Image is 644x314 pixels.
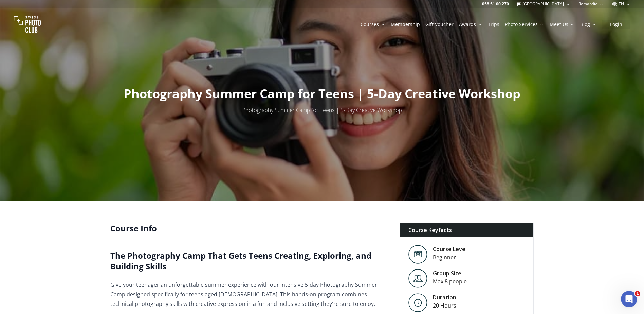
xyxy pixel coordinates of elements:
[459,21,482,28] a: Awards
[110,280,389,309] p: Give your teenager an unforgettable summer experience with our intensive 5-day Photography Summer...
[621,291,637,307] iframe: Intercom live chat
[124,85,520,102] span: Photography Summer Camp for Teens | 5-Day Creative Workshop
[91,212,136,239] button: Messages
[100,229,126,234] span: Messages
[547,20,577,29] button: Meet Us
[433,301,456,310] div: 20 Hours
[408,245,427,264] img: Level
[433,245,467,253] div: Course Level
[408,293,427,312] img: Level
[14,11,41,38] img: Swiss photo club
[37,191,99,205] button: Ask a question
[38,31,60,38] div: • Just now
[502,20,547,29] button: Photo Services
[485,20,502,29] button: Trips
[24,31,36,38] div: Osan
[602,20,630,29] button: Login
[391,21,420,28] a: Membership
[456,20,485,29] button: Awards
[400,223,534,237] div: Course Keyfacts
[433,293,456,301] div: Duration
[580,21,596,28] a: Blog
[505,21,544,28] a: Photo Services
[361,21,385,28] a: Courses
[408,269,427,288] img: Level
[50,3,87,15] h1: Messages
[388,20,423,29] button: Membership
[550,21,575,28] a: Meet Us
[119,3,131,15] div: Close
[433,277,467,285] div: Max 8 people
[16,229,30,234] span: Home
[577,20,599,29] button: Blog
[358,20,388,29] button: Courses
[482,1,509,7] a: 058 51 00 270
[110,250,389,272] h2: The Photography Camp That Gets Teens Creating, Exploring, and Building Skills
[45,212,90,239] button: Help
[635,291,640,296] span: 1
[24,24,198,30] span: Hi 😀 Have a look around! Let us know if you have any questions.
[8,24,21,37] img: Profile image for Osan
[433,269,467,277] div: Group Size
[433,253,467,261] div: Beginner
[110,223,389,234] h2: Course Info
[242,106,402,114] span: Photography Summer Camp for Teens | 5-Day Creative Workshop
[423,20,456,29] button: Gift Voucher
[488,21,499,28] a: Trips
[425,21,454,28] a: Gift Voucher
[62,229,73,234] span: Help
